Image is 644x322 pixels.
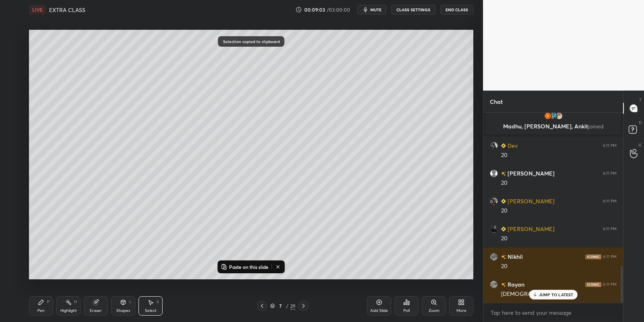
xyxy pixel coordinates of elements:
div: 6:11 PM [603,227,617,231]
span: joined [588,122,604,130]
div: Shapes [116,309,130,313]
h6: [PERSON_NAME] [506,169,555,178]
img: iconic-dark.1390631f.png [585,254,601,259]
p: T [639,97,642,103]
div: 20 [501,262,617,270]
div: P [47,300,50,304]
div: 6:11 PM [603,282,617,287]
img: Learner_Badge_beginner_1_8b307cf2a0.svg [501,227,506,231]
p: Selection copied to clipboard [223,39,280,43]
div: Highlight [60,309,77,313]
div: 20 [501,235,617,243]
h4: EXTRA CLASS [49,6,85,14]
button: Paste on this slide [219,262,270,272]
p: G [638,142,642,148]
img: 424da68f1a214c59a53c40c2d19f941b.jpg [490,142,498,150]
p: Chat [483,91,509,112]
p: Paste on this slide [229,264,268,270]
div: Eraser [90,309,102,313]
img: 93936e8cfc5d446c9f193cae0be712db.jpg [490,225,498,233]
div: 6:11 PM [603,171,617,176]
img: no-rating-badge.077c3623.svg [501,283,506,287]
div: 6:11 PM [603,254,617,259]
div: [DEMOGRAPHIC_DATA] bless [501,290,617,298]
div: Select [145,309,157,313]
div: L [129,300,132,304]
div: LIVE [29,5,46,14]
div: 20 [501,151,617,159]
div: 6:11 PM [603,199,617,204]
div: More [456,309,466,313]
img: f2dac53ef4ce47a39d7c8c60cbd5fcbc.jpg [490,281,498,289]
img: 289925c726cf4b0a9f043f1dbd6dfc14.jpg [490,197,498,205]
span: mute [370,7,382,12]
div: Zoom [429,309,440,313]
img: ae72fed15f814b889aab78369e16f79f.54420576_3 [544,112,552,120]
img: iconic-dark.1390631f.png [585,282,601,287]
button: CLASS SETTINGS [391,5,436,14]
div: 20 [501,207,617,215]
h6: Nikhil [506,252,523,261]
h6: [PERSON_NAME] [506,225,555,233]
h6: [PERSON_NAME] [506,197,555,205]
img: 319be74015254e3195fe9966a081d98e.jpg [555,112,563,120]
img: no-rating-badge.077c3623.svg [501,171,506,176]
div: Pen [37,309,45,313]
button: End Class [440,5,473,14]
p: Madhu, [PERSON_NAME], Ankit [490,123,616,130]
img: Learner_Badge_beginner_1_8b307cf2a0.svg [501,143,506,148]
img: no-rating-badge.077c3623.svg [501,255,506,259]
div: H [74,300,77,304]
div: 6:11 PM [603,143,617,148]
button: mute [357,5,386,14]
p: JUMP TO LATEST [539,292,574,297]
div: 7 [277,303,285,308]
div: Poll [403,309,410,313]
div: grid [483,113,623,303]
div: 29 [290,302,295,310]
div: S [157,300,159,304]
img: b4ef26f7351f446390615c3adf15b30c.jpg [490,253,498,261]
h6: Dev [506,141,518,150]
p: D [639,120,642,126]
h6: Rayan [506,280,524,289]
img: 3 [549,112,557,120]
div: Add Slide [370,309,388,313]
div: / [286,303,289,308]
div: 20 [501,179,617,187]
img: Learner_Badge_beginner_1_8b307cf2a0.svg [501,199,506,204]
img: default.png [490,169,498,178]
